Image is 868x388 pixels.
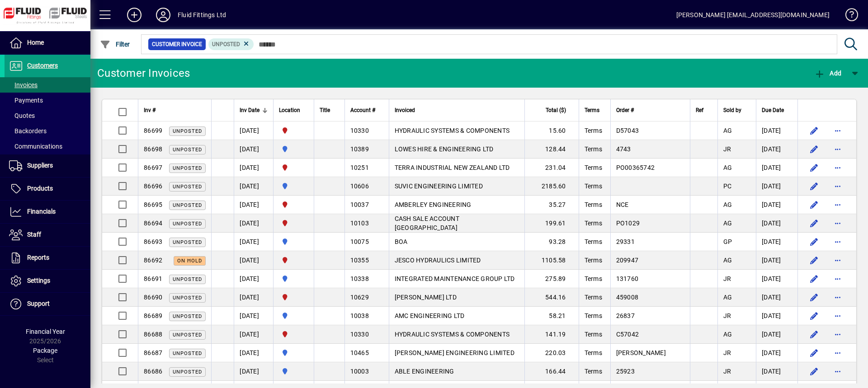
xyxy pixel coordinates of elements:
span: Ref [696,105,703,115]
span: Terms [585,127,602,134]
td: [DATE] [756,325,797,344]
span: AUCKLAND [279,311,308,321]
span: 86687 [144,349,162,356]
span: PC [723,182,732,190]
a: Products [5,178,90,200]
button: Edit [807,123,821,138]
div: Due Date [762,105,792,115]
td: [DATE] [756,140,797,159]
span: FLUID FITTINGS CHRISTCHURCH [279,255,308,265]
td: [DATE] [234,196,273,214]
button: Edit [807,160,821,175]
span: 10075 [350,238,369,245]
button: More options [830,142,845,156]
span: 10606 [350,182,369,190]
span: AUCKLAND [279,366,308,376]
span: AG [723,127,732,134]
a: Communications [5,139,90,154]
button: Edit [807,327,821,341]
span: 131760 [616,275,639,282]
span: Financials [27,208,56,215]
td: 544.16 [524,288,579,307]
button: Edit [807,179,821,193]
td: [DATE] [756,362,797,381]
span: ABLE ENGINEERING [395,368,454,375]
span: Order # [616,105,634,115]
span: PO1029 [616,220,640,227]
span: 86691 [144,275,162,282]
span: FLUID FITTINGS CHRISTCHURCH [279,329,308,339]
span: Staff [27,231,41,238]
span: Unposted [173,202,202,208]
td: [DATE] [234,270,273,288]
span: 10103 [350,220,369,227]
span: 10629 [350,294,369,301]
span: 86690 [144,294,162,301]
button: Edit [807,290,821,304]
span: AUCKLAND [279,348,308,358]
span: Backorders [9,127,47,135]
span: 86693 [144,238,162,245]
div: Inv Date [240,105,268,115]
span: AUCKLAND [279,274,308,284]
span: AUCKLAND [279,237,308,247]
span: 86689 [144,312,162,319]
span: 10038 [350,312,369,319]
span: Filter [100,41,130,48]
span: 459008 [616,294,639,301]
span: FLUID FITTINGS CHRISTCHURCH [279,292,308,302]
span: Unposted [173,221,202,227]
span: 86697 [144,164,162,171]
span: 10330 [350,127,369,134]
span: 86688 [144,331,162,338]
span: 10251 [350,164,369,171]
button: Edit [807,346,821,360]
span: Unposted [173,369,202,375]
span: 86694 [144,220,162,227]
span: [PERSON_NAME] LTD [395,294,457,301]
a: Reports [5,247,90,269]
span: FLUID FITTINGS CHRISTCHURCH [279,200,308,210]
span: Products [27,185,53,192]
span: FLUID FITTINGS CHRISTCHURCH [279,163,308,173]
div: Account # [350,105,383,115]
span: Terms [585,312,602,319]
td: 141.19 [524,325,579,344]
span: 86686 [144,368,162,375]
span: Due Date [762,105,784,115]
span: Terms [585,275,602,282]
td: [DATE] [234,140,273,159]
a: Backorders [5,123,90,139]
span: Settings [27,277,50,284]
td: [DATE] [234,362,273,381]
span: AMC ENGINEERING LTD [395,312,465,319]
button: Edit [807,197,821,212]
span: AUCKLAND [279,144,308,154]
td: [DATE] [756,344,797,362]
a: Quotes [5,108,90,123]
span: 10003 [350,368,369,375]
span: Terms [585,105,599,115]
button: Add [120,7,149,23]
span: Location [279,105,300,115]
span: TERRA INDUSTRIAL NEW ZEALAND LTD [395,164,510,171]
td: 93.28 [524,233,579,251]
span: Invoiced [395,105,415,115]
button: More options [830,179,845,193]
span: HYDRAULIC SYSTEMS & COMPONENTS [395,331,510,338]
span: AG [723,164,732,171]
td: [DATE] [756,251,797,270]
span: Inv Date [240,105,259,115]
span: AUCKLAND [279,181,308,191]
span: Account # [350,105,375,115]
span: Package [33,347,57,354]
span: JR [723,349,731,356]
span: AMBERLEY ENGINEERING [395,201,472,208]
td: [DATE] [756,270,797,288]
button: Edit [807,253,821,267]
span: Support [27,300,50,307]
span: Terms [585,294,602,301]
span: FLUID FITTINGS CHRISTCHURCH [279,126,308,136]
span: Unposted [173,128,202,134]
a: Financials [5,201,90,223]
